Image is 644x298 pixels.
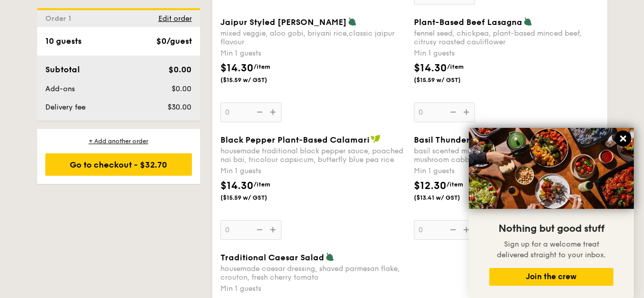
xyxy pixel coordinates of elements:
[45,137,192,145] div: + Add another order
[220,48,406,59] div: Min 1 guests
[254,181,270,188] span: /item
[220,194,290,202] span: ($15.59 w/ GST)
[325,252,334,261] img: icon-vegetarian.fe4039eb.svg
[172,85,191,93] span: $0.00
[45,14,75,23] span: Order 1
[414,194,483,202] span: ($13.41 w/ GST)
[523,17,533,26] img: icon-vegetarian.fe4039eb.svg
[45,153,192,176] div: Go to checkout - $32.70
[167,103,191,112] span: $30.00
[220,62,254,74] span: $14.30
[220,17,347,27] span: Jaipur Styled [PERSON_NAME]
[254,63,270,70] span: /item
[489,268,613,286] button: Join the crew
[45,65,80,74] span: Subtotal
[446,181,463,188] span: /item
[414,147,599,164] div: basil scented multigrain rice, braised celery mushroom cabbage, hanjuku egg
[220,253,324,262] span: Traditional Caesar Salad
[45,35,81,47] div: 10 guests
[414,29,599,46] div: fennel seed, chickpea, plant-based minced beef, citrusy roasted cauliflower
[447,63,464,70] span: /item
[45,103,86,112] span: Delivery fee
[220,180,254,192] span: $14.30
[414,135,507,145] span: Basil Thunder Tea Rice
[414,76,483,84] span: ($15.59 w/ GST)
[220,135,370,145] span: Black Pepper Plant-Based Calamari
[414,48,599,59] div: Min 1 guests
[158,14,192,23] span: Edit order
[156,35,192,47] div: $0/guest
[371,134,381,144] img: icon-vegan.f8ff3823.svg
[615,130,631,147] button: Close
[220,264,406,282] div: housemade caesar dressing, shaved parmesan flake, crouton, fresh cherry tomato
[414,180,446,192] span: $12.30
[45,85,75,93] span: Add-ons
[469,128,634,209] img: DSC07876-Edit02-Large.jpeg
[220,76,290,84] span: ($15.59 w/ GST)
[220,147,406,164] div: housemade traditional black pepper sauce, poached nai bai, tricolour capsicum, butterfly blue pea...
[414,62,447,74] span: $14.30
[414,166,599,176] div: Min 1 guests
[220,284,406,294] div: Min 1 guests
[498,223,604,235] span: Nothing but good stuff
[414,17,522,27] span: Plant-Based Beef Lasagna
[497,240,606,259] span: Sign up for a welcome treat delivered straight to your inbox.
[169,65,191,74] span: $0.00
[348,17,357,26] img: icon-vegetarian.fe4039eb.svg
[220,29,406,46] div: mixed veggie, aloo gobi, briyani rice,classic jaipur flavour
[220,166,406,176] div: Min 1 guests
